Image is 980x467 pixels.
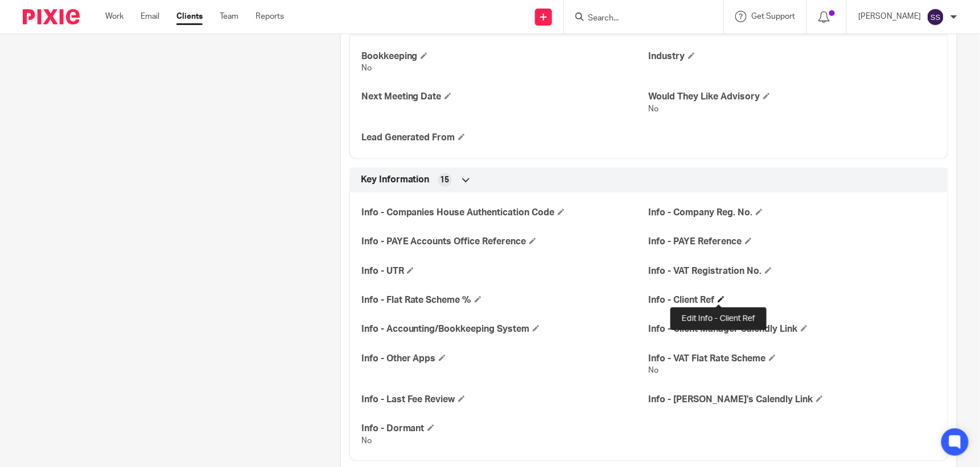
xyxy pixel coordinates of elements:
a: Email [141,11,159,22]
h4: Info - PAYE Reference [649,236,936,248]
span: No [361,437,372,445]
img: Pixie [23,9,80,24]
h4: Info - Accounting/Bookkeeping System [361,323,649,335]
h4: Info - Dormant [361,423,649,435]
img: svg%3E [927,8,945,26]
h4: Info - Last Fee Review [361,394,649,406]
input: Search [587,14,689,24]
span: 15 [440,174,450,186]
h4: Info - Other Apps [361,353,649,365]
span: No [649,366,659,374]
h4: Info - Client Ref [649,294,936,306]
h4: Bookkeeping [361,51,649,62]
h4: Industry [649,51,936,62]
span: No [361,64,372,72]
h4: Would They Like Advisory [649,91,936,103]
h4: Info - VAT Registration No. [649,265,936,277]
span: No [649,105,659,113]
h4: Info - UTR [361,265,649,277]
h4: Info - PAYE Accounts Office Reference [361,236,649,248]
span: Get Support [751,12,795,20]
h4: Info - [PERSON_NAME]'s Calendly Link [649,394,936,406]
h4: Info - Client Manager Calendly Link [649,323,936,335]
h4: Lead Generated From [361,132,649,144]
h4: Info - Flat Rate Scheme % [361,294,649,306]
h4: Next Meeting Date [361,91,649,103]
a: Team [220,11,238,22]
a: Work [105,11,123,22]
a: Reports [256,11,284,22]
span: Key Information [361,174,430,186]
h4: Info - Companies House Authentication Code [361,207,649,219]
p: [PERSON_NAME] [858,11,921,22]
h4: Info - Company Reg. No. [649,207,936,219]
a: Clients [176,11,203,22]
h4: Info - VAT Flat Rate Scheme [649,353,936,365]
